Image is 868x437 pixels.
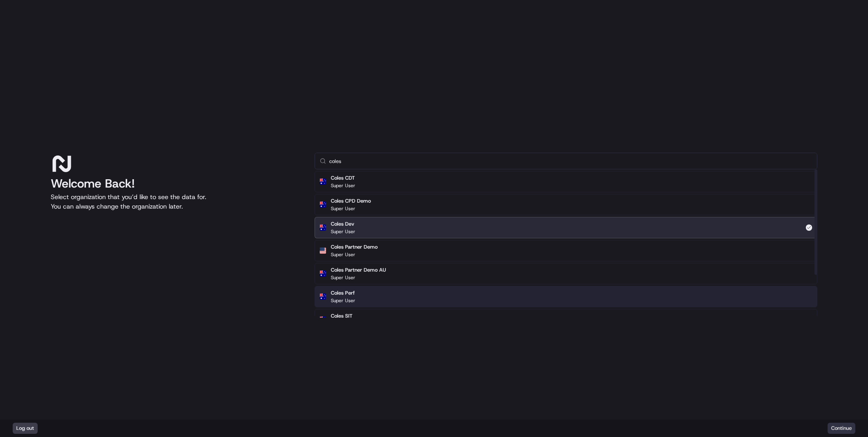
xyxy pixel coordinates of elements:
[320,178,326,185] img: Flag of au
[320,293,326,300] img: Flag of au
[320,316,326,323] img: Flag of au
[51,192,302,211] p: Select organization that you’d like to see the data for. You can always change the organization l...
[320,247,326,254] img: Flag of us
[331,182,355,189] p: Super User
[331,197,371,205] h2: Coles CPD Demo
[331,243,378,251] h2: Coles Partner Demo
[331,274,355,281] p: Super User
[13,423,38,434] button: Log out
[331,289,355,297] h2: Coles Perf
[331,174,355,182] h2: Coles CDT
[331,266,386,274] h2: Coles Partner Demo AU
[828,423,855,434] button: Continue
[331,228,355,235] p: Super User
[315,169,817,378] div: Suggestions
[331,312,355,320] h2: Coles SIT
[320,224,326,231] img: Flag of au
[331,297,355,304] p: Super User
[331,251,355,258] p: Super User
[51,176,302,191] h1: Welcome Back!
[331,205,355,212] p: Super User
[320,201,326,208] img: Flag of au
[320,270,326,277] img: Flag of au
[331,220,355,228] h2: Coles Dev
[329,153,812,169] input: Type to search...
